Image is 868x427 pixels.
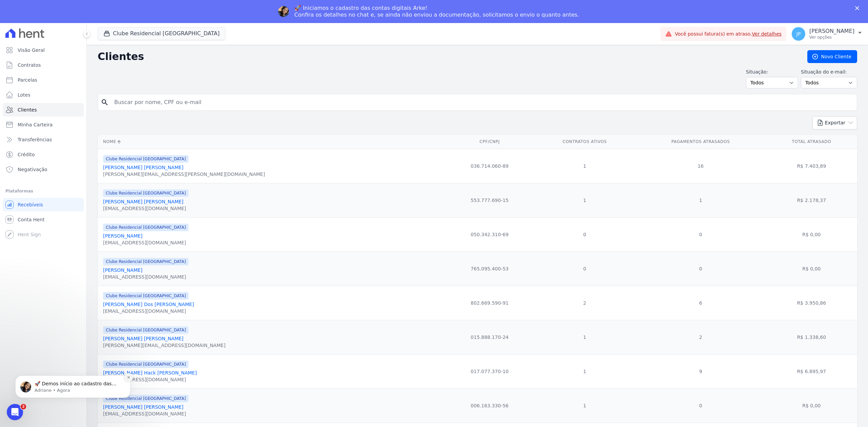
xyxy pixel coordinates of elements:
[29,55,117,61] p: Message from Adriane, sent Agora
[3,118,84,131] a: Minha Carteira
[766,388,857,423] td: R$ 0,00
[3,43,84,57] a: Visão Geral
[103,205,189,212] div: [EMAIL_ADDRESS][DOMAIN_NAME]
[18,91,31,98] span: Lotes
[635,217,766,251] td: 0
[18,201,43,208] span: Recebíveis
[294,5,579,18] div: 🚀 Iniciamos o cadastro das contas digitais Arke! Confira os detalhes no chat e, se ainda não envi...
[534,183,635,217] td: 1
[3,88,84,102] a: Lotes
[534,251,635,286] td: 0
[10,43,125,65] div: message notification from Adriane, Agora. 🚀 Demos início ao cadastro das Contas Digitais Arke! In...
[801,68,857,76] label: Situação do e-mail:
[766,286,857,320] td: R$ 3.950,86
[807,50,857,63] a: Novo Cliente
[812,116,857,129] button: Exportar
[3,198,84,211] a: Recebíveis
[752,31,782,37] a: Ver detalhes
[635,251,766,286] td: 0
[103,273,189,280] div: [EMAIL_ADDRESS][DOMAIN_NAME]
[635,388,766,423] td: 0
[445,286,534,320] td: 802.669.590-91
[7,404,23,420] iframe: Intercom live chat
[3,103,84,117] a: Clientes
[746,68,798,76] label: Situação:
[534,286,635,320] td: 2
[103,336,183,341] a: [PERSON_NAME] [PERSON_NAME]
[103,308,194,314] div: [EMAIL_ADDRESS][DOMAIN_NAME]
[445,320,534,354] td: 015.888.170-24
[3,73,84,87] a: Parcelas
[18,151,35,158] span: Crédito
[103,199,183,204] a: [PERSON_NAME] [PERSON_NAME]
[445,354,534,388] td: 017.077.370-10
[445,149,534,183] td: 036.714.060-89
[534,217,635,251] td: 0
[445,183,534,217] td: 553.777.690-15
[103,155,189,163] span: Clube Residencial [GEOGRAPHIC_DATA]
[534,388,635,423] td: 1
[766,320,857,354] td: R$ 1.338,60
[635,286,766,320] td: 6
[18,136,52,143] span: Transferências
[278,6,289,17] img: Profile image for Adriane
[635,183,766,217] td: 1
[103,342,225,349] div: [PERSON_NAME][EMAIL_ADDRESS][DOMAIN_NAME]
[119,41,128,49] button: Dismiss notification
[3,58,84,72] a: Contratos
[18,121,53,128] span: Minha Carteira
[534,149,635,183] td: 1
[18,166,47,173] span: Negativação
[635,354,766,388] td: 9
[534,320,635,354] td: 1
[786,24,868,43] button: JP [PERSON_NAME] Ver opções
[103,395,189,402] span: Clube Residencial [GEOGRAPHIC_DATA]
[98,135,445,149] th: Nome
[103,239,189,246] div: [EMAIL_ADDRESS][DOMAIN_NAME]
[534,354,635,388] td: 1
[101,98,109,106] i: search
[103,302,194,307] a: [PERSON_NAME] Dos [PERSON_NAME]
[766,251,857,286] td: R$ 0,00
[445,388,534,423] td: 006.163.330-56
[103,376,197,383] div: [EMAIL_ADDRESS][DOMAIN_NAME]
[18,47,45,54] span: Visão Geral
[3,213,84,226] a: Conta Hent
[103,410,189,417] div: [EMAIL_ADDRESS][DOMAIN_NAME]
[766,135,857,149] th: Total Atrasado
[110,96,854,109] input: Buscar por nome, CPF ou e-mail
[103,224,189,231] span: Clube Residencial [GEOGRAPHIC_DATA]
[18,62,41,68] span: Contratos
[29,48,116,195] span: 🚀 Demos início ao cadastro das Contas Digitais Arke! Iniciamos a abertura para clientes do modelo...
[445,217,534,251] td: 050.342.310-69
[103,189,189,197] span: Clube Residencial [GEOGRAPHIC_DATA]
[18,77,37,83] span: Parcelas
[3,148,84,161] a: Crédito
[18,216,44,223] span: Conta Hent
[18,106,37,113] span: Clientes
[635,320,766,354] td: 2
[15,49,26,60] img: Profile image for Adriane
[3,133,84,146] a: Transferências
[796,32,801,36] span: JP
[103,370,197,375] a: [PERSON_NAME] Hack [PERSON_NAME]
[5,332,141,409] iframe: Intercom notifications mensagem
[98,27,225,40] button: Clube Residencial [GEOGRAPHIC_DATA]
[766,354,857,388] td: R$ 6.895,97
[98,50,796,63] h2: Clientes
[635,135,766,149] th: Pagamentos Atrasados
[675,30,782,38] span: Você possui fatura(s) em atraso.
[103,233,142,239] a: [PERSON_NAME]
[766,149,857,183] td: R$ 7.403,89
[103,171,265,178] div: [PERSON_NAME][EMAIL_ADDRESS][PERSON_NAME][DOMAIN_NAME]
[3,163,84,176] a: Negativação
[445,251,534,286] td: 765.095.400-53
[103,165,183,170] a: [PERSON_NAME] [PERSON_NAME]
[103,292,189,300] span: Clube Residencial [GEOGRAPHIC_DATA]
[855,6,862,10] div: Fechar
[766,217,857,251] td: R$ 0,00
[103,404,183,410] a: [PERSON_NAME] [PERSON_NAME]
[635,149,766,183] td: 16
[766,183,857,217] td: R$ 2.178,37
[103,326,189,334] span: Clube Residencial [GEOGRAPHIC_DATA]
